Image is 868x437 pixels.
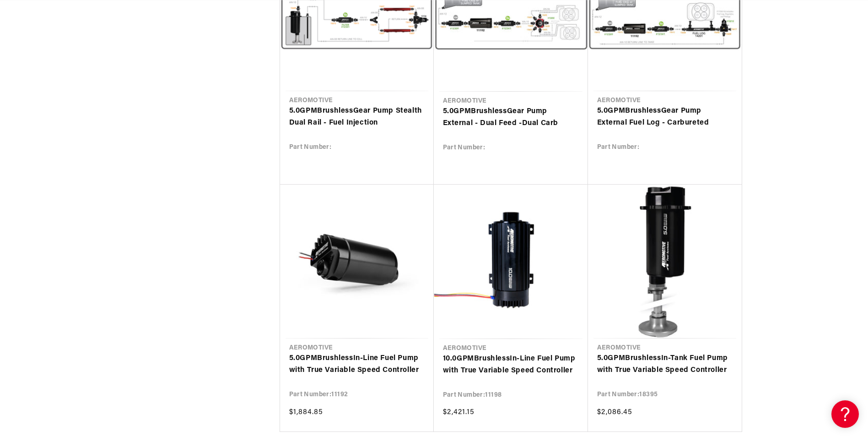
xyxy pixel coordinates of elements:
[289,105,425,129] a: 5.0GPMBrushlessGear Pump Stealth Dual Rail - Fuel Injection
[597,353,733,376] a: 5.0GPMBrushlessIn-Tank Fuel Pump with True Variable Speed Controller
[597,105,733,129] a: 5.0GPMBrushlessGear Pump External Fuel Log - Carbureted
[443,353,579,377] a: 10.0GPMBrushlessIn-Line Fuel Pump with True Variable Speed Controller
[443,106,579,129] a: 5.0GPMBrushlessGear Pump External - Dual Feed -Dual Carb
[289,353,425,376] a: 5.0GPMBrushlessIn-Line Fuel Pump with True Variable Speed Controller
